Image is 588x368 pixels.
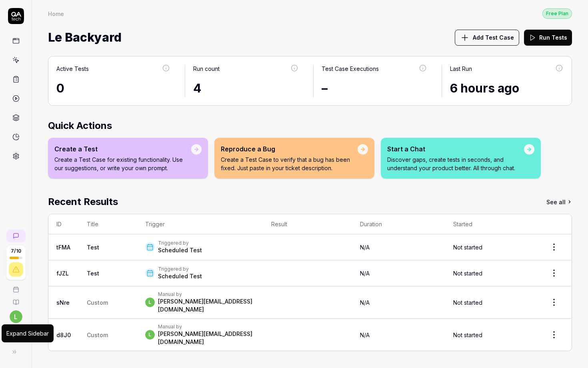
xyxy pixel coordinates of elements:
div: Create a Test [54,144,191,154]
p: Create a Test Case for existing functionality. Use our suggestions, or write your own prompt. [54,155,191,172]
a: New conversation [6,229,26,242]
td: Not started [445,234,536,260]
span: l [145,298,155,307]
a: d8J0 [56,332,71,338]
div: Run count [193,64,220,73]
th: Trigger [137,214,264,234]
div: [PERSON_NAME][EMAIL_ADDRESS][DOMAIN_NAME] [158,298,256,314]
div: Reproduce a Bug [221,144,358,154]
div: Last Run [450,64,472,73]
img: website_grey.svg [13,21,19,27]
div: Mots-clés [100,47,122,52]
a: Test [87,270,99,277]
div: 0 [56,79,170,97]
img: tab_domain_overview_orange.svg [32,46,39,53]
div: 4 [193,79,299,97]
h2: Quick Actions [48,119,572,133]
time: 6 hours ago [450,81,519,95]
span: Add Test Case [473,33,514,42]
a: tFMA [56,244,70,251]
div: – [322,79,427,97]
div: Free Plan [542,8,572,19]
p: Discover gaps, create tests in seconds, and understand your product better. All through chat. [387,155,524,172]
div: v 4.0.25 [22,13,39,19]
span: N/A [360,244,370,251]
th: Result [263,214,352,234]
a: fJZL [56,270,69,277]
h2: Recent Results [48,195,118,209]
a: See all [546,195,572,209]
a: Book a call with us [3,280,28,293]
td: Not started [445,260,536,286]
th: Duration [352,214,446,234]
div: Start a Chat [387,144,524,154]
button: Add Test Case [455,30,519,46]
th: Started [445,214,536,234]
img: logo_orange.svg [13,13,19,19]
div: Manual by [158,324,256,330]
div: Triggered by [158,240,202,246]
span: Custom [87,299,108,306]
button: Run Tests [524,30,572,46]
a: Documentation [3,293,28,306]
th: ID [48,214,79,234]
th: Title [79,214,137,234]
span: Custom [87,332,108,338]
span: Le Backyard [48,27,122,48]
a: Test [87,244,99,251]
span: N/A [360,299,370,306]
div: Home [48,10,64,18]
div: Manual by [158,291,256,298]
span: N/A [360,332,370,338]
td: Not started [445,286,536,319]
span: N/A [360,270,370,277]
span: 7 / 10 [11,249,21,253]
div: Active Tests [56,64,89,73]
div: Expand Sidebar [6,329,49,338]
button: I [3,323,28,344]
td: Not started [445,319,536,351]
img: tab_keywords_by_traffic_grey.svg [91,46,97,53]
div: Triggered by [158,266,202,272]
a: sNre [56,299,70,306]
p: Create a Test Case to verify that a bug has been fixed. Just paste in your ticket description. [221,155,358,172]
button: l [10,310,22,323]
button: Free Plan [542,8,572,19]
div: Scheduled Test [158,246,202,254]
div: Domaine: [DOMAIN_NAME] [21,21,90,27]
span: l [145,330,155,340]
div: [PERSON_NAME][EMAIL_ADDRESS][DOMAIN_NAME] [158,330,256,346]
div: Test Case Executions [322,64,379,73]
div: Scheduled Test [158,272,202,280]
div: Domaine [41,47,62,52]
